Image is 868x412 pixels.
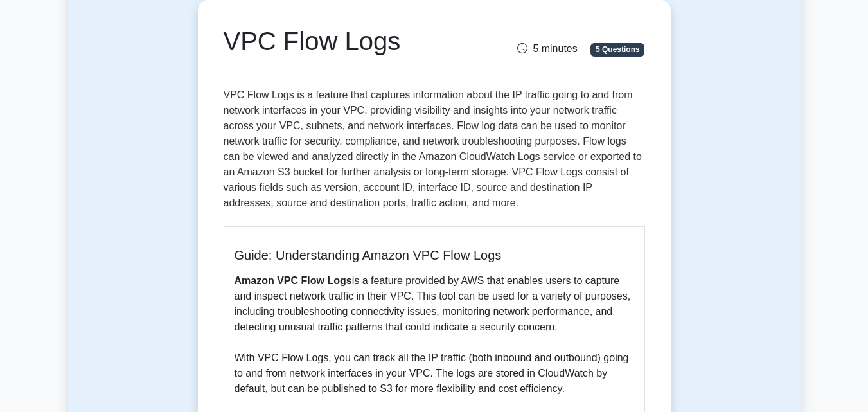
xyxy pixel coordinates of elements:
h1: VPC Flow Logs [224,26,499,57]
span: 5 minutes [517,43,577,54]
p: VPC Flow Logs is a feature that captures information about the IP traffic going to and from netwo... [224,87,645,216]
b: Amazon VPC Flow Logs [235,275,352,286]
h5: Guide: Understanding Amazon VPC Flow Logs [235,247,634,263]
span: 5 Questions [590,43,644,56]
